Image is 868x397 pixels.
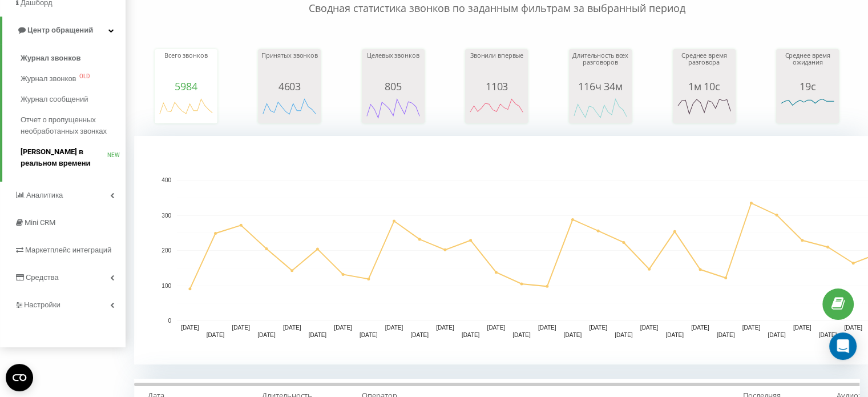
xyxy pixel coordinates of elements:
text: [DATE] [232,324,251,331]
text: 400 [162,177,171,183]
text: [DATE] [436,324,454,331]
text: [DATE] [589,324,607,331]
text: [DATE] [819,332,837,338]
text: [DATE] [257,332,276,338]
text: [DATE] [385,324,403,331]
text: [DATE] [742,324,761,331]
a: Журнал звонков [21,48,126,69]
text: [DATE] [717,332,735,338]
svg: A chart. [365,92,422,126]
text: [DATE] [615,332,633,338]
text: [DATE] [564,332,582,338]
span: Маркетплейс интеграций [25,246,111,254]
span: [PERSON_NAME] в реальном времени [21,146,107,169]
text: [DATE] [512,332,531,338]
text: [DATE] [283,324,301,331]
text: [DATE] [207,332,225,338]
div: 805 [365,81,422,92]
span: Средства [26,273,59,282]
text: [DATE] [462,332,480,338]
svg: A chart. [261,92,318,126]
a: Журнал звонковOLD [21,69,126,89]
text: [DATE] [665,332,684,338]
span: Mini CRM [25,218,55,227]
text: 200 [162,247,171,254]
a: Центр обращений [2,17,126,44]
svg: A chart. [158,92,215,126]
text: 300 [162,212,171,219]
span: Настройки [24,300,60,309]
div: Open Intercom Messenger [829,332,857,360]
span: Журнал сообщений [21,94,88,105]
text: [DATE] [691,324,709,331]
a: [PERSON_NAME] в реальном времениNEW [21,142,126,174]
a: Журнал сообщений [21,89,126,110]
span: Журнал звонков [21,53,80,64]
div: Целевых звонков [365,52,422,81]
text: [DATE] [334,324,352,331]
span: Журнал звонков [21,73,76,85]
div: 1103 [468,81,525,92]
div: 116ч 34м [572,81,629,92]
svg: A chart. [676,92,733,126]
div: Среднее время ожидания [779,52,836,81]
text: 0 [168,318,171,324]
div: Звонили впервые [468,52,525,81]
text: [DATE] [181,324,199,331]
div: Принятых звонков [261,52,318,81]
a: Отчет о пропущенных необработанных звонках [21,110,126,142]
text: [DATE] [487,324,506,331]
div: 19с [779,81,836,92]
span: Отчет о пропущенных необработанных звонках [21,114,120,137]
text: [DATE] [309,332,327,338]
text: [DATE] [538,324,556,331]
svg: A chart. [779,92,836,126]
text: [DATE] [360,332,378,338]
text: [DATE] [640,324,659,331]
text: [DATE] [793,324,812,331]
div: Среднее время разговора [676,52,733,81]
text: 100 [162,283,171,289]
svg: A chart. [572,92,629,126]
div: 5984 [158,81,215,92]
text: [DATE] [844,324,862,331]
text: [DATE] [410,332,429,338]
svg: A chart. [468,92,525,126]
span: Аналитика [26,191,63,199]
text: [DATE] [768,332,786,338]
div: 1м 10с [676,81,733,92]
div: Всего звонков [158,52,215,81]
span: Центр обращений [27,26,93,34]
div: Длительность всех разговоров [572,52,629,81]
button: Open CMP widget [6,364,33,391]
div: 4603 [261,81,318,92]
